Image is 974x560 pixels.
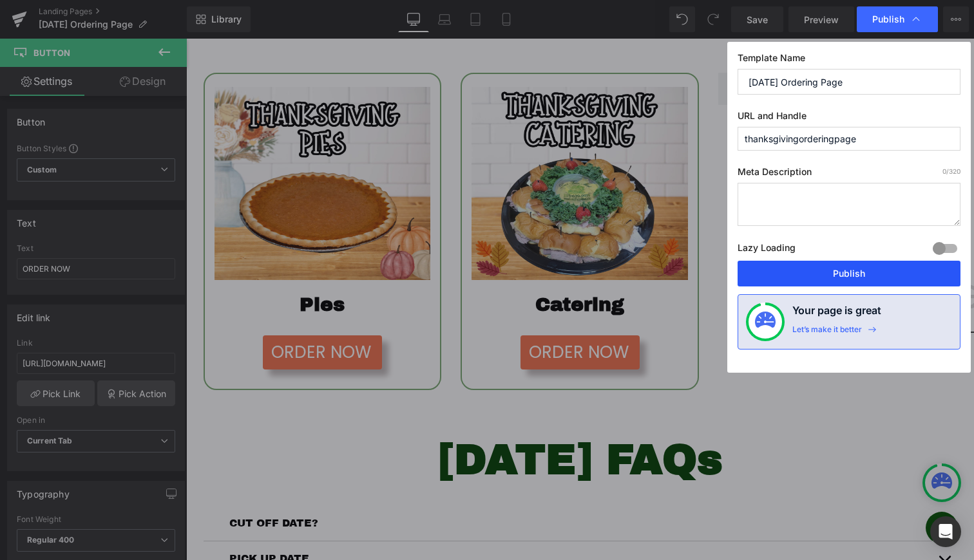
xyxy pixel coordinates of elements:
span: [DATE] FAQs [252,398,537,444]
p: CUT OFF DATE? [43,477,745,492]
p: PICK UP DATE [43,512,745,528]
span: ORDER NOW [85,301,185,326]
span: 0 [942,167,946,175]
b: Catering [349,256,438,276]
div: Let’s make it better [792,324,862,341]
a: ORDER NOW [77,297,196,331]
button: Publish [738,261,960,286]
h4: Your page is great [792,303,881,324]
span: ORDER NOW [343,301,443,326]
label: Lazy Loading [738,239,796,261]
label: URL and Handle [738,110,960,127]
div: Open Intercom Messenger [930,516,961,547]
label: Meta Description [738,166,960,183]
span: Publish [872,14,904,25]
span: /320 [942,167,960,175]
b: Pies [113,256,158,276]
a: ORDER NOW [334,297,454,331]
img: onboarding-status.svg [755,312,776,332]
label: Template Name [738,52,960,69]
